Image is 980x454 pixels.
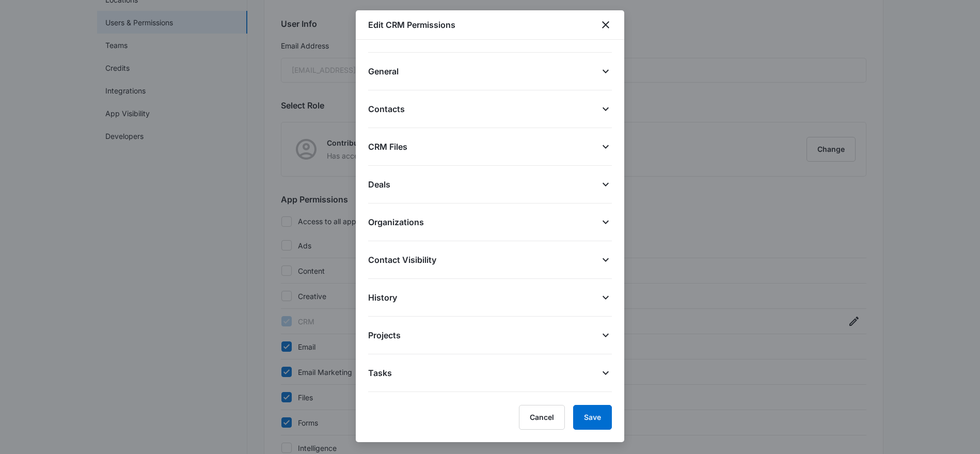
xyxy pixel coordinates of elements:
span: Tasks [368,367,392,379]
span: History [368,291,397,304]
button: Lists [368,392,612,417]
span: Projects [368,329,401,341]
button: Projects [368,317,612,341]
button: Tasks [368,354,612,379]
button: General [368,53,612,77]
button: Organizations [368,203,612,228]
button: Cancel [519,405,565,430]
button: Contact Visibility [368,241,612,266]
button: Contacts [368,90,612,115]
span: Organizations [368,216,424,228]
button: Deals [368,166,612,191]
span: General [368,65,399,77]
button: Save [573,405,612,430]
span: Contact Visibility [368,254,436,266]
h1: Edit CRM Permissions [368,19,455,31]
button: History [368,279,612,304]
span: Contacts [368,103,405,115]
button: close [599,19,612,31]
button: CRM Files [368,128,612,153]
span: Deals [368,178,390,191]
span: CRM Files [368,140,407,153]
